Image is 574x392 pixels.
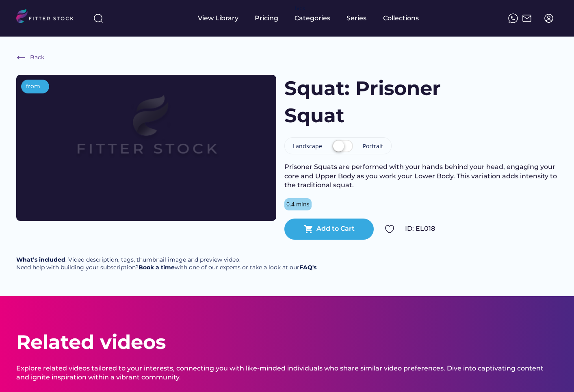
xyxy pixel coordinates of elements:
[16,364,558,382] div: Explore related videos tailored to your interests, connecting you with like-minded individuals wh...
[405,224,558,233] div: ID: EL018
[522,13,532,23] img: Frame%2051.svg
[299,264,316,271] a: FAQ's
[347,14,367,23] div: Series
[383,14,419,23] div: Collections
[16,256,316,272] div: : Video description, tags, thumbnail image and preview video. Need help with building your subscr...
[16,53,26,63] img: Frame%20%286%29.svg
[286,200,310,208] div: 0.4 mins
[295,4,305,12] div: fvck
[30,54,44,62] div: Back
[284,75,490,129] h1: Squat: Prisoner Squat
[16,329,166,356] div: Related videos
[16,256,65,263] strong: What’s included
[363,142,383,150] div: Portrait
[42,75,250,192] img: Frame%2079%20%281%29.svg
[198,14,238,23] div: View Library
[284,162,558,190] div: Prisoner Squats are performed with your hands behind your head, engaging your core and Upper Body...
[26,82,40,91] div: from
[385,224,394,234] img: Group%201000002324.svg
[139,264,175,271] a: Book a time
[293,142,322,150] div: Landscape
[304,224,314,234] button: shopping_cart
[295,14,330,23] div: Categories
[544,13,554,23] img: profile-circle.svg
[93,13,103,23] img: search-normal%203.svg
[316,224,355,233] div: Add to Cart
[508,13,518,23] img: meteor-icons_whatsapp%20%281%29.svg
[16,9,80,26] img: LOGO.svg
[255,14,278,23] div: Pricing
